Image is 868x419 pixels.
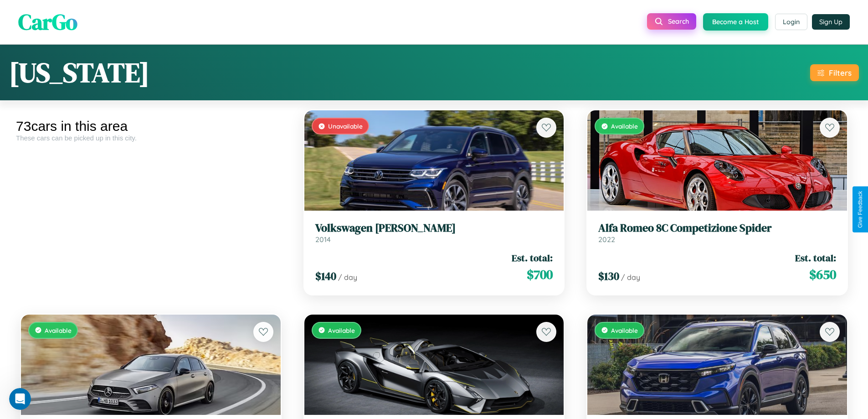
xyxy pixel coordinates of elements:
span: 2022 [598,235,615,244]
h1: [US_STATE] [9,54,149,91]
h3: Alfa Romeo 8C Competizione Spider [598,222,836,235]
button: Search [647,13,696,30]
button: Sign Up [812,14,850,30]
span: Available [45,326,72,334]
span: / day [338,273,357,282]
a: Alfa Romeo 8C Competizione Spider2022 [598,222,836,244]
iframe: Intercom live chat [9,388,31,410]
span: CarGo [18,7,77,37]
div: Filters [829,68,852,78]
div: 73 cars in this area [16,119,286,134]
a: Volkswagen [PERSON_NAME]2014 [315,222,553,244]
span: Unavailable [328,122,363,130]
span: / day [621,273,640,282]
span: Available [328,326,355,334]
div: Give Feedback [857,191,863,228]
span: $ 650 [809,265,836,284]
button: Filters [810,64,859,81]
span: Search [668,17,689,26]
button: Become a Host [703,13,768,31]
span: $ 130 [598,269,619,284]
span: Est. total: [795,251,836,264]
h3: Volkswagen [PERSON_NAME] [315,222,553,235]
span: 2014 [315,235,331,244]
div: These cars can be picked up in this city. [16,134,286,142]
span: Available [611,326,638,334]
span: $ 700 [527,265,553,284]
span: Available [611,122,638,130]
button: Login [775,14,807,30]
span: $ 140 [315,269,336,284]
span: Est. total: [512,251,553,264]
